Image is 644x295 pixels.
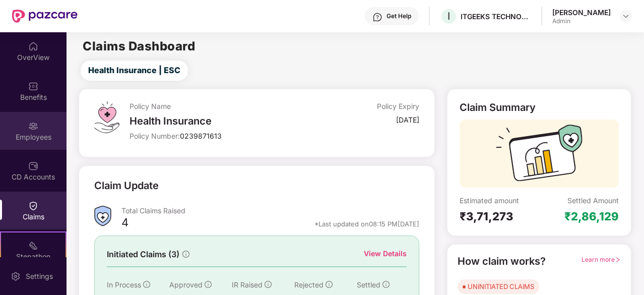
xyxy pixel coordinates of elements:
[28,81,38,91] img: svg+xml;base64,PHN2ZyBpZD0iQmVuZWZpdHMiIHhtbG5zPSJodHRwOi8vd3d3LnczLm9yZy8yMDAwL3N2ZyIgd2lkdGg9Ij...
[11,271,21,281] img: svg+xml;base64,PHN2ZyBpZD0iU2V0dGluZy0yMHgyMCIgeG1sbnM9Imh0dHA6Ly93d3cudzMub3JnLzIwMDAvc3ZnIiB3aW...
[382,281,390,288] span: info-circle
[372,12,382,22] img: svg+xml;base64,PHN2ZyBpZD0iSGVscC0zMngzMiIgeG1sbnM9Imh0dHA6Ly93d3cudzMub3JnLzIwMDAvc3ZnIiB3aWR0aD...
[447,10,450,22] span: I
[23,271,56,281] div: Settings
[83,40,195,52] h2: Claims Dashboard
[28,41,38,51] img: svg+xml;base64,PHN2ZyBpZD0iSG9tZSIgeG1sbnM9Imh0dHA6Ly93d3cudzMub3JnLzIwMDAvc3ZnIiB3aWR0aD0iMjAiIG...
[169,280,203,289] span: Approved
[1,252,66,262] div: Stepathon
[94,206,111,226] img: ClaimsSummaryIcon
[364,248,407,259] div: View Details
[121,206,419,215] div: Total Claims Raised
[205,281,212,288] span: info-circle
[107,280,141,289] span: In Process
[265,281,272,288] span: info-circle
[552,17,611,25] div: Admin
[143,281,150,288] span: info-circle
[564,209,619,223] div: ₹2,86,129
[326,281,333,288] span: info-circle
[387,12,411,20] div: Get Help
[130,115,323,127] div: Health Insurance
[130,131,323,141] div: Policy Number:
[357,280,380,289] span: Settled
[94,101,119,133] img: svg+xml;base64,PHN2ZyB4bWxucz0iaHR0cDovL3d3dy53My5vcmcvMjAwMC9zdmciIHdpZHRoPSI0OS4zMiIgaGVpZ2h0PS...
[88,64,180,77] span: Health Insurance | ESC
[28,241,38,251] img: svg+xml;base64,PHN2ZyB4bWxucz0iaHR0cDovL3d3dy53My5vcmcvMjAwMC9zdmciIHdpZHRoPSIyMSIgaGVpZ2h0PSIyMC...
[622,12,630,20] img: svg+xml;base64,PHN2ZyBpZD0iRHJvcGRvd24tMzJ4MzIiIHhtbG5zPSJodHRwOi8vd3d3LnczLm9yZy8yMDAwL3N2ZyIgd2...
[314,219,419,228] div: *Last updated on 08:15 PM[DATE]
[121,215,128,232] div: 4
[582,256,621,263] span: Learn more
[28,161,38,171] img: svg+xml;base64,PHN2ZyBpZD0iQ0RfQWNjb3VudHMiIGRhdGEtbmFtZT0iQ0QgQWNjb3VudHMiIHhtbG5zPSJodHRwOi8vd3...
[130,101,323,111] div: Policy Name
[182,251,189,258] span: info-circle
[552,8,611,17] div: [PERSON_NAME]
[94,178,159,194] div: Claim Update
[496,125,583,188] img: svg+xml;base64,PHN2ZyB3aWR0aD0iMTcyIiBoZWlnaHQ9IjExMyIgdmlld0JveD0iMCAwIDE3MiAxMTMiIGZpbGw9Im5vbm...
[294,280,324,289] span: Rejected
[107,248,179,261] span: Initiated Claims (3)
[12,10,78,23] img: New Pazcare Logo
[28,201,38,211] img: svg+xml;base64,PHN2ZyBpZD0iQ2xhaW0iIHhtbG5zPSJodHRwOi8vd3d3LnczLm9yZy8yMDAwL3N2ZyIgd2lkdGg9IjIwIi...
[615,257,621,263] span: right
[28,121,38,131] img: svg+xml;base64,PHN2ZyBpZD0iRW1wbG95ZWVzIiB4bWxucz0iaHR0cDovL3d3dy53My5vcmcvMjAwMC9zdmciIHdpZHRoPS...
[460,209,539,223] div: ₹3,71,273
[458,254,546,269] div: How claim works?
[377,101,419,111] div: Policy Expiry
[460,196,539,205] div: Estimated amount
[567,196,619,205] div: Settled Amount
[468,281,534,291] div: UNINITIATED CLAIMS
[81,61,188,81] button: Health Insurance | ESC
[460,101,536,113] div: Claim Summary
[232,280,263,289] span: IR Raised
[396,115,419,125] div: [DATE]
[461,12,531,21] div: ITGEEKS TECHNOLOGIES
[180,132,222,140] span: 0239871613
